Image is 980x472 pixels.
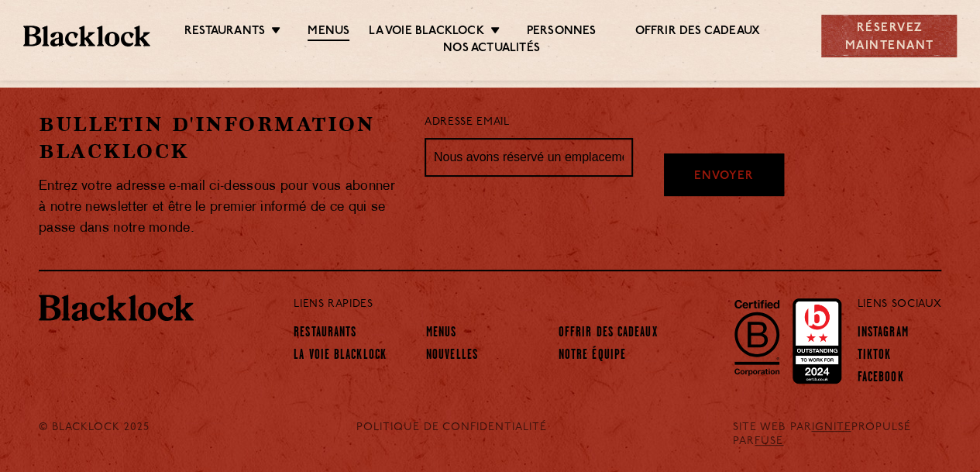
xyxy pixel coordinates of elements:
font: © Blacklock 2025 [39,422,150,433]
font: Restaurants [184,26,265,37]
a: IGNITE [811,422,851,433]
font: Offrir des cadeaux [634,26,760,37]
a: Offrir des cadeaux [634,24,760,40]
a: Notre équipe [559,348,626,363]
font: Personnes [527,26,597,37]
font: Instagram [858,326,909,339]
input: Nous avons réservé un emplacement pour votre email... [425,138,633,177]
a: POLITIQUE DE CONFIDENTIALITÉ [356,421,547,435]
font: Envoyer [694,171,754,182]
img: BL_Textured_Logo-footer-cropped.svg [23,26,150,47]
font: La voie Blacklock [294,349,387,362]
font: Notre équipe [559,349,626,362]
a: Restaurants [294,326,356,341]
font: Nouvelles [426,349,478,362]
font: Entrez votre adresse e-mail ci-dessous pour vous abonner à notre newsletter et être le premier in... [39,180,395,235]
font: TikTok [858,349,892,362]
img: BL_Textured_Logo-footer-cropped.svg [39,295,194,321]
font: POLITIQUE DE CONFIDENTIALITÉ [356,422,547,433]
font: PROPULSÉ PAR [733,422,910,447]
a: Nos actualités [443,41,540,57]
font: Nos actualités [443,43,540,54]
font: Réservez maintenant [844,22,934,52]
font: Restaurants [294,326,356,339]
font: Menus [426,326,457,339]
a: La voie Blacklock [369,24,483,40]
a: Nouvelles [426,348,478,363]
img: B-Corp-Logo-Black-RGB.svg [725,291,789,384]
a: Facebook [858,370,904,386]
font: Offrir des cadeaux [559,326,658,339]
font: Liens sociaux [858,298,941,310]
font: Liens rapides [294,298,373,310]
font: Facebook [858,371,904,384]
a: La voie Blacklock [294,348,387,363]
font: Menus [308,26,349,37]
a: FUSE [755,436,783,447]
font: La voie Blacklock [369,26,483,37]
font: Adresse email [425,116,509,128]
a: Restaurants [184,24,265,40]
a: TikTok [858,348,892,363]
a: Offrir des cadeaux [559,326,658,341]
a: Menus [308,24,349,41]
font: SITE WEB PAR [733,422,811,433]
a: Menus [426,326,457,341]
img: Accred_2023_2star.png [793,298,841,384]
a: Personnes [527,24,597,40]
font: Bulletin d'information Blacklock [39,114,374,162]
a: Instagram [858,326,909,341]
